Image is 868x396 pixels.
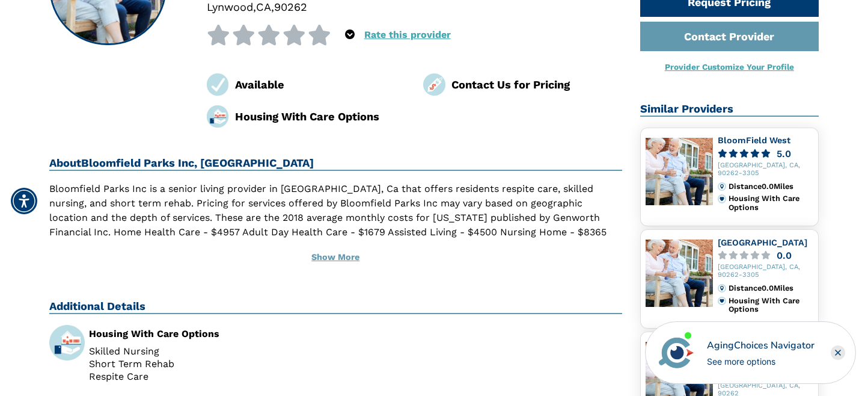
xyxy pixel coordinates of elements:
[718,194,726,203] img: primary.svg
[253,1,256,13] span: ,
[718,135,790,145] a: BloomField West
[49,156,622,171] h2: About Bloomfield Parks Inc, [GEOGRAPHIC_DATA]
[831,345,845,360] div: Close
[640,102,819,117] h2: Similar Providers
[729,182,813,191] div: Distance 0.0 Miles
[49,244,622,271] button: Show More
[89,329,326,339] div: Housing With Care Options
[451,76,622,93] div: Contact Us for Pricing
[718,251,814,260] a: 0.0
[707,355,815,368] div: See more options
[235,108,406,125] div: Housing With Care Options
[235,76,406,93] div: Available
[364,29,451,40] a: Rate this provider
[49,182,622,254] p: Bloomfield Parks Inc is a senior living provider in [GEOGRAPHIC_DATA], Ca that offers residents r...
[207,1,253,13] span: Lynwood
[89,347,326,356] li: Skilled Nursing
[665,62,794,72] a: Provider Customize Your Profile
[271,1,274,13] span: ,
[11,188,37,214] div: Accessibility Menu
[777,149,791,158] div: 5.0
[707,338,815,353] div: AgingChoices Navigator
[656,332,697,373] img: avatar
[49,300,622,314] h2: Additional Details
[718,264,814,279] div: [GEOGRAPHIC_DATA], CA, 90262-3305
[89,372,326,382] li: Respite Care
[777,251,792,260] div: 0.0
[718,182,726,191] img: distance.svg
[718,162,814,178] div: [GEOGRAPHIC_DATA], CA, 90262-3305
[729,194,813,212] div: Housing With Care Options
[718,297,726,305] img: primary.svg
[345,25,355,45] div: Popover trigger
[718,149,814,158] a: 5.0
[640,22,819,51] a: Contact Provider
[718,238,807,247] a: [GEOGRAPHIC_DATA]
[89,359,326,369] li: Short Term Rehab
[256,1,271,13] span: CA
[729,297,813,314] div: Housing With Care Options
[729,284,813,292] div: Distance 0.0 Miles
[718,284,726,292] img: distance.svg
